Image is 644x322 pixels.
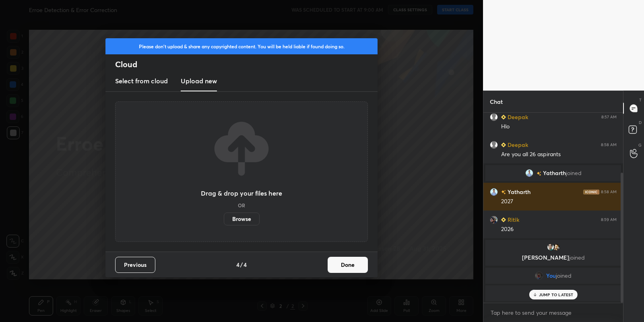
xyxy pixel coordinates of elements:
div: 8:57 AM [601,115,617,120]
h5: OR [238,203,245,208]
p: JUMP TO LATEST [539,292,574,297]
h6: Deepak [506,140,528,149]
img: 456e269652b9400f8bba1ed3504a66bd.jpg [525,169,533,177]
span: You [546,272,556,279]
h4: 4 [244,260,247,269]
span: Yatharth [543,170,566,176]
img: 289925c726cf4b0a9f043f1dbd6dfc14.jpg [490,216,498,224]
h3: Drag & drop your files here [201,190,282,196]
h4: 4 [236,260,239,269]
img: 456e269652b9400f8bba1ed3504a66bd.jpg [490,188,498,196]
img: Learner_Badge_beginner_1_8b307cf2a0.svg [501,142,506,147]
img: d5ed6497800e4cf1b229188749aa9812.jpg [547,243,555,251]
img: Learner_Badge_beginner_1_8b307cf2a0.svg [501,115,506,120]
div: grid [483,113,623,303]
p: T [639,97,642,103]
img: default.png [490,141,498,149]
span: joined [569,254,585,261]
h3: Select from cloud [115,76,168,86]
img: no-rating-badge.077c3623.svg [501,190,506,194]
img: no-rating-badge.077c3623.svg [537,171,541,176]
div: Hlo [501,123,617,131]
h4: / [240,260,243,269]
h6: Deepak [506,113,528,121]
p: G [638,142,642,148]
div: 8:58 AM [601,190,617,194]
img: bfc978e65bf1497e9802fa99f91c5e27.jpg [530,289,538,297]
img: 3 [552,243,560,251]
img: Learner_Badge_beginner_1_8b307cf2a0.svg [501,217,506,222]
img: 0cf1bf49248344338ee83de1f04af710.9781463_3 [535,272,543,280]
span: joined [556,272,572,279]
button: Previous [115,257,155,273]
p: Chat [483,91,509,112]
img: default.png [490,113,498,121]
p: [PERSON_NAME] [490,254,616,261]
div: 2027 [501,198,617,206]
div: 2026 [501,225,617,233]
div: 8:58 AM [601,142,617,147]
h3: Upload new [181,76,217,86]
h2: Cloud [115,59,378,70]
span: joined [566,170,582,176]
h6: Yatharth [506,188,530,196]
p: D [639,120,642,126]
button: Done [328,257,368,273]
img: iconic-dark.1390631f.png [583,190,599,194]
div: Please don't upload & share any copyrighted content. You will be held liable if found doing so. [105,38,378,54]
div: Are you all 26 aspirants [501,151,617,159]
h6: Ritik [506,215,519,224]
div: 8:59 AM [601,217,617,222]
